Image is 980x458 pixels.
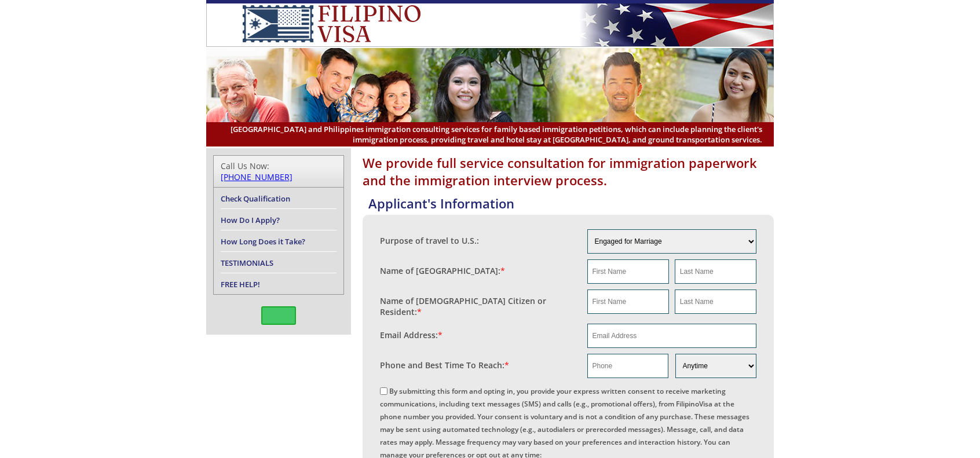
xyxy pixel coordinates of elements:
a: FREE HELP! [221,279,260,290]
label: Email Address: [380,329,443,340]
a: How Long Does it Take? [221,236,305,247]
input: Last Name [675,259,756,284]
a: TESTIMONIALS [221,258,273,268]
input: By submitting this form and opting in, you provide your express written consent to receive market... [380,387,387,395]
input: First Name [587,259,669,284]
label: Name of [GEOGRAPHIC_DATA]: [380,265,505,276]
h4: Applicant's Information [368,195,774,212]
span: [GEOGRAPHIC_DATA] and Philippines immigration consulting services for family based immigration pe... [218,124,762,145]
input: Email Address [587,324,757,348]
label: Name of [DEMOGRAPHIC_DATA] Citizen or Resident: [380,295,576,317]
a: Check Qualification [221,193,290,204]
a: How Do I Apply? [221,215,280,225]
label: Purpose of travel to U.S.: [380,235,479,246]
a: [PHONE_NUMBER] [221,171,292,182]
input: First Name [587,290,669,314]
div: Call Us Now: [221,160,337,182]
label: Phone and Best Time To Reach: [380,360,509,371]
select: Phone and Best Reach Time are required. [675,354,756,378]
h1: We provide full service consultation for immigration paperwork and the immigration interview proc... [363,154,774,189]
input: Last Name [675,290,756,314]
input: Phone [587,354,668,378]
